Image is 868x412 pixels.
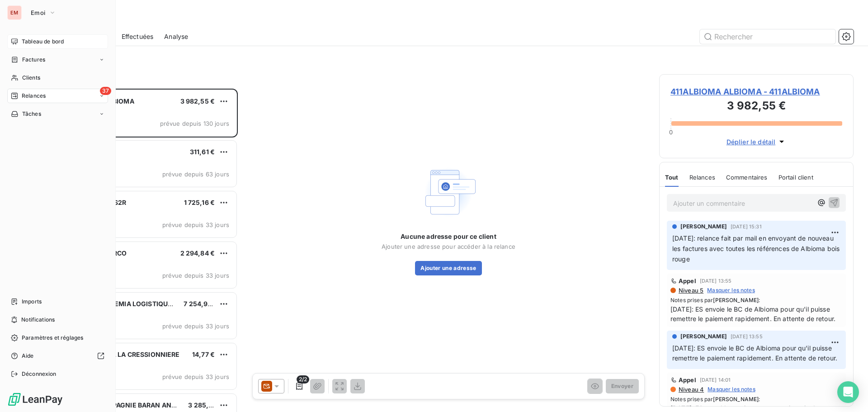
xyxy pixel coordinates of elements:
[43,89,238,412] div: grid
[420,163,477,221] img: Empty state
[689,174,715,181] span: Relances
[837,381,859,403] div: Open Intercom Messenger
[22,370,57,378] span: Déconnexion
[7,331,108,345] a: Paramètres et réglages
[21,316,55,324] span: Notifications
[64,300,188,308] span: 411VIN005 VINDEMIA LOGISTIQUE / VL1
[22,352,34,360] span: Aide
[707,286,755,294] span: Masquer les notes
[7,107,108,121] a: Tâches
[7,34,108,49] a: Tableau de bord
[669,128,673,136] span: 0
[670,98,842,116] h3: 3 982,55 €
[160,120,229,127] span: prévue depuis 130 jours
[382,243,515,250] span: Ajouter une adresse pour accéder à la relance
[778,174,813,181] span: Portail client
[192,350,215,358] span: 14,77 €
[670,296,842,304] span: Notes prises par :
[180,97,215,105] span: 3 982,55 €
[164,32,188,41] span: Analyse
[678,287,703,294] span: Niveau 5
[162,170,229,178] span: prévue depuis 63 jours
[700,278,732,284] span: [DATE] 13:55
[64,401,212,409] span: 411BARAN COMPAGNIE BARAN AND CO INVEST
[670,304,842,323] span: [DATE]: ES envoie le BC de Albioma pour qu'il puisse remettre le paiement rapidement. En attente ...
[726,137,776,147] span: Déplier le détail
[724,137,789,147] button: Déplier le détail
[700,29,835,44] input: Rechercher
[7,89,108,103] a: 37Relances
[7,349,108,363] a: Aide
[7,392,63,407] img: Logo LeanPay
[162,373,229,380] span: prévue depuis 33 jours
[679,376,696,384] span: Appel
[188,401,222,409] span: 3 285,77 €
[708,385,755,393] span: Masquer les notes
[190,148,215,156] span: 311,61 €
[162,272,229,279] span: prévue depuis 33 jours
[665,174,679,181] span: Tout
[672,344,837,362] span: [DATE]: ES envoie le BC de Albioma pour qu'il puisse remettre le paiement rapidement. En attente ...
[297,375,309,384] span: 2/2
[162,322,229,330] span: prévue depuis 33 jours
[122,32,154,41] span: Effectuées
[731,334,763,339] span: [DATE] 13:55
[22,56,45,64] span: Factures
[670,85,842,98] span: 411ALBIOMA ALBIOMA - 411ALBIOMA
[22,298,42,306] span: Imports
[713,297,759,303] span: [PERSON_NAME]
[700,377,731,383] span: [DATE] 14:01
[64,350,180,358] span: 411AFU005 AFUL LA CRESSIONNIERE
[184,199,215,206] span: 1 725,16 €
[679,277,696,284] span: Appel
[180,249,215,257] span: 2 294,84 €
[7,5,22,20] div: EM
[22,74,40,82] span: Clients
[606,379,639,393] button: Envoyer
[713,396,759,403] span: [PERSON_NAME]
[680,223,727,231] span: [PERSON_NAME]
[7,71,108,85] a: Clients
[22,38,64,46] span: Tableau de bord
[680,332,727,341] span: [PERSON_NAME]
[22,92,46,100] span: Relances
[22,110,41,118] span: Tâches
[22,334,83,342] span: Paramètres et réglages
[162,221,229,228] span: prévue depuis 33 jours
[7,52,108,67] a: Factures
[31,9,45,16] span: Emoi
[678,386,704,393] span: Niveau 4
[401,232,496,241] span: Aucune adresse pour ce client
[184,300,218,308] span: 7 254,96 €
[7,294,108,309] a: Imports
[100,87,111,95] span: 37
[415,261,481,275] button: Ajouter une adresse
[731,224,762,229] span: [DATE] 15:31
[670,395,842,403] span: Notes prises par :
[726,174,768,181] span: Commentaires
[672,234,841,263] span: [DATE]: relance fait par mail en envoyant de nouveau les factures avec toutes les références de A...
